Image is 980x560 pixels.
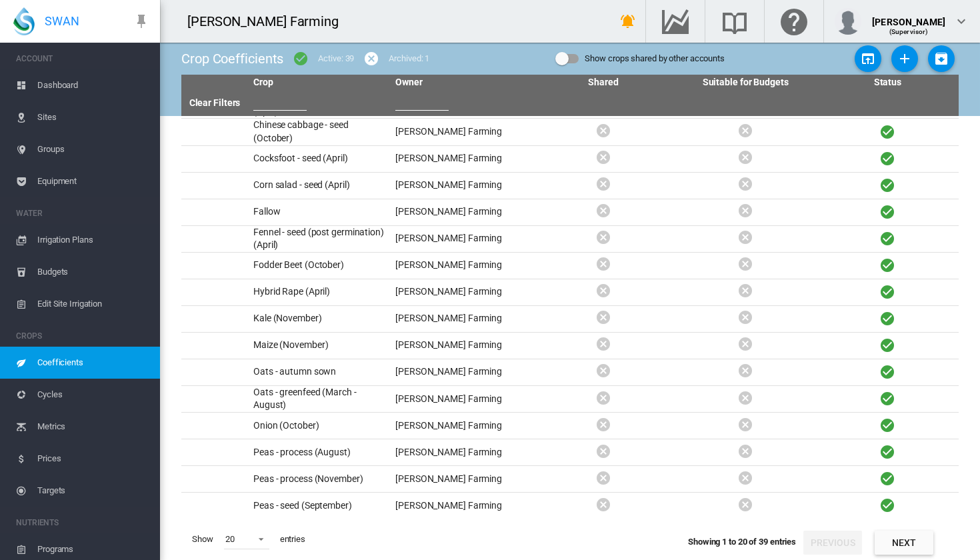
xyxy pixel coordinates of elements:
[389,53,429,65] div: Archived: 1
[358,45,385,72] button: icon-cancel
[390,493,532,519] td: [PERSON_NAME] Farming
[187,528,219,551] span: Show
[855,45,881,72] button: Upload Crop Data
[181,146,959,173] tr: Cocksfoot - seed (April) [PERSON_NAME] Farming Active
[928,45,955,72] button: Download Crop
[933,51,949,67] md-icon: icon-package-down
[37,475,149,507] span: Targets
[889,28,929,35] span: (Supervisor)
[318,53,354,65] div: Active: 39
[45,13,79,29] span: SWAN
[688,537,796,547] span: Showing 1 to 20 of 39 entries
[585,49,725,68] div: Show crops shared by other accounts
[248,173,390,199] td: Corn salad - seed (April)
[390,279,532,305] td: [PERSON_NAME] Farming
[390,306,532,332] td: [PERSON_NAME] Farming
[225,534,235,544] div: 20
[189,97,241,108] a: Clear Filters
[248,306,390,332] td: Kale (November)
[181,253,959,279] tr: Fodder Beet (October) [PERSON_NAME] Farming Active
[248,146,390,172] td: Cocksfoot - seed (April)
[181,279,959,306] tr: Hybrid Rape (April) [PERSON_NAME] Farming Active
[16,325,149,347] span: CROPS
[874,77,901,87] a: Status
[390,466,532,492] td: [PERSON_NAME] Farming
[897,51,913,67] md-icon: icon-plus
[248,333,390,359] td: Maize (November)
[879,497,895,513] i: Active
[879,150,895,167] i: Active
[620,13,636,29] md-icon: icon-bell-ring
[253,77,273,87] a: Crop
[390,253,532,279] td: [PERSON_NAME] Farming
[879,177,895,193] i: Active
[390,199,532,225] td: [PERSON_NAME] Farming
[133,13,149,29] md-icon: icon-pin
[181,333,959,359] tr: Maize (November) [PERSON_NAME] Farming Active
[16,48,149,69] span: ACCOUNT
[181,439,959,466] tr: Peas - process (August) [PERSON_NAME] Farming Active
[248,439,390,465] td: Peas - process (August)
[181,49,283,68] div: Crop Coefficients
[879,283,895,300] i: Active
[37,69,149,101] span: Dashboard
[879,257,895,273] i: Active
[37,347,149,379] span: Coefficients
[181,306,959,333] tr: Kale (November) [PERSON_NAME] Farming Active
[181,359,959,386] tr: Oats - autumn sown [PERSON_NAME] Farming Active
[879,390,895,407] i: Active
[37,256,149,288] span: Budgets
[248,253,390,279] td: Fodder Beet (October)
[181,493,959,519] tr: Peas - seed (September) [PERSON_NAME] Farming Active
[390,439,532,465] td: [PERSON_NAME] Farming
[248,119,390,145] td: Chinese cabbage - seed (October)
[879,417,895,433] i: Active
[287,45,314,72] button: icon-checkbox-marked-circle
[275,528,311,551] span: entries
[879,443,895,460] i: Active
[37,379,149,411] span: Cycles
[16,203,149,224] span: WATER
[390,119,532,145] td: [PERSON_NAME] Farming
[879,337,895,353] i: Active
[37,443,149,475] span: Prices
[835,8,861,35] img: profile.jpg
[16,512,149,533] span: NUTRIENTS
[390,359,532,385] td: [PERSON_NAME] Farming
[860,51,876,67] md-icon: icon-open-in-app
[879,203,895,220] i: Active
[37,288,149,320] span: Edit Site Irrigation
[248,413,390,439] td: Onion (October)
[293,51,309,67] md-icon: icon-checkbox-marked-circle
[37,165,149,197] span: Equipment
[703,77,789,87] a: Suitable for Budgets
[879,230,895,247] i: Active
[891,45,918,72] button: Add Crop
[659,13,691,29] md-icon: Go to the Data Hub
[187,12,351,31] div: [PERSON_NAME] Farming
[181,386,959,413] tr: Oats - greenfeed (March - August) [PERSON_NAME] Farming Active
[719,13,751,29] md-icon: Search the knowledge base
[248,386,390,412] td: Oats - greenfeed (March - August)
[395,77,423,87] a: Owner
[181,466,959,493] tr: Peas - process (November) [PERSON_NAME] Farming Active
[37,224,149,256] span: Irrigation Plans
[953,13,969,29] md-icon: icon-chevron-down
[879,310,895,327] i: Active
[37,133,149,165] span: Groups
[181,413,959,439] tr: Onion (October) [PERSON_NAME] Farming Active
[390,173,532,199] td: [PERSON_NAME] Farming
[181,226,959,253] tr: Fennel - seed (post germination) (April) [PERSON_NAME] Farming Active
[363,51,379,67] md-icon: icon-cancel
[181,199,959,226] tr: Fallow [PERSON_NAME] Farming Active
[778,13,810,29] md-icon: Click here for help
[37,411,149,443] span: Metrics
[875,531,933,555] button: Next
[390,386,532,412] td: [PERSON_NAME] Farming
[248,226,390,252] td: Fennel - seed (post germination) (April)
[181,119,959,145] tr: Chinese cabbage - seed (October) [PERSON_NAME] Farming Active
[181,173,959,199] tr: Corn salad - seed (April) [PERSON_NAME] Farming Active
[879,123,895,140] i: Active
[390,226,532,252] td: [PERSON_NAME] Farming
[248,493,390,519] td: Peas - seed (September)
